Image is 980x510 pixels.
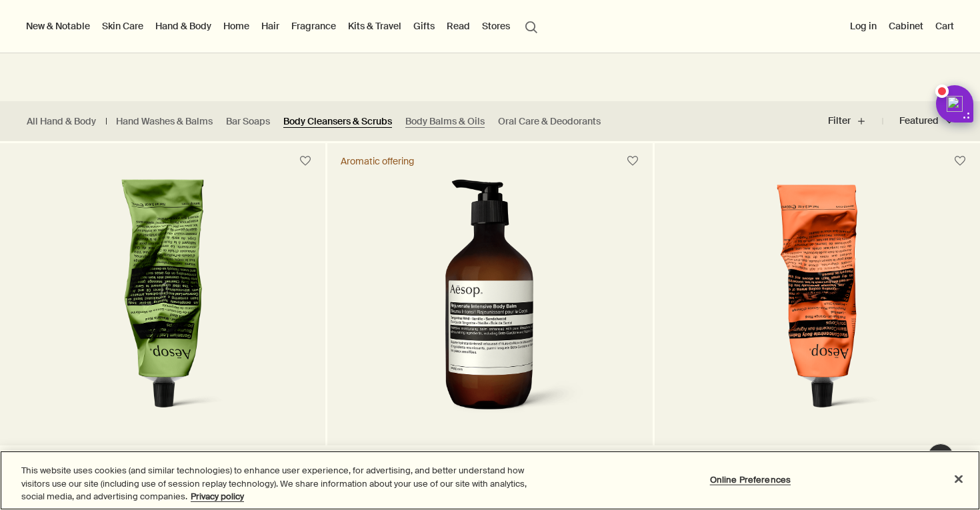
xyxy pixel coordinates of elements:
a: Hand & Body [153,17,214,35]
button: Open search [519,13,543,39]
img: Geranium Leaf Body Balm 100 mL in green aluminium tube [55,179,269,425]
div: Aromatic offering [341,155,414,167]
button: Stores [479,17,513,35]
button: Save to cabinet [293,149,317,173]
a: Read [444,17,473,35]
a: Body Cleansers & Scrubs [283,115,392,128]
a: Home [221,17,252,35]
a: Hair [259,17,282,35]
a: Bar Soaps [226,115,270,128]
a: Oral Care & Deodorants [498,115,601,128]
button: Save to cabinet [948,149,972,173]
button: Filter [828,105,883,137]
a: Kits & Travel [345,17,404,35]
button: New & Notable [23,17,93,35]
a: All Hand & Body [27,115,96,128]
div: This website uses cookies (and similar technologies) to enhance user experience, for advertising,... [21,464,539,503]
button: Log in [847,17,879,35]
button: Online Preferences, Opens the preference center dialog [709,466,792,493]
img: Rejuvenate Intensive Body Balm with pump [391,179,590,425]
a: Skin Care [99,17,146,35]
img: Rind Concetrate Body Balm in aluminium tube [710,179,924,425]
button: Cart [933,17,957,35]
a: Cabinet [886,17,926,35]
button: Close [944,464,973,493]
button: Featured [883,105,953,137]
a: Hand Washes & Balms [116,115,213,128]
a: Rind Concetrate Body Balm in aluminium tube [655,179,980,445]
a: More information about your privacy, opens in a new tab [191,491,244,502]
a: Fragrance [289,17,339,35]
button: Live Assistance [927,443,954,470]
a: Rejuvenate Intensive Body Balm with pump [327,179,653,445]
a: Body Balms & Oils [405,115,485,128]
a: Gifts [411,17,437,35]
button: Save to cabinet [621,149,645,173]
